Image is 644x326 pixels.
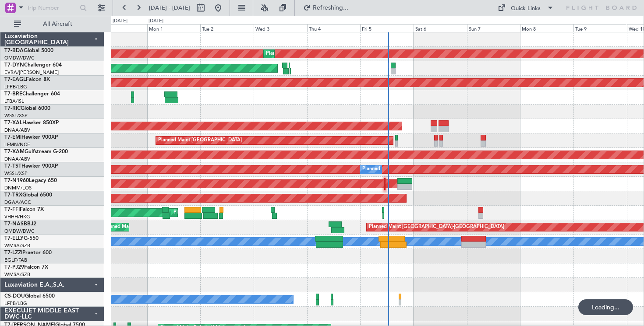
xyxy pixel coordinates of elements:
[369,221,504,234] div: Planned Maint [GEOGRAPHIC_DATA]-[GEOGRAPHIC_DATA]
[113,18,127,25] div: [DATE]
[4,294,25,299] span: CS-DOU
[4,221,24,227] span: T7-NAS
[307,24,361,32] div: Thu 4
[4,106,50,111] a: T7-RICGlobal 6000
[147,24,201,32] div: Mon 1
[149,18,163,25] div: [DATE]
[4,265,24,270] span: T7-PJ29
[4,170,28,177] a: WSSL/XSP
[4,120,22,126] span: T7-XAL
[4,112,28,119] a: WSSL/XSP
[94,24,147,32] div: Sun 31
[4,91,22,97] span: T7-BRE
[4,149,25,154] span: T7-XAM
[4,207,20,212] span: T7-FFI
[4,250,52,256] a: T7-LZZIPraetor 600
[578,299,633,315] div: Loading...
[4,207,44,212] a: T7-FFIFalcon 7X
[4,164,58,169] a: T7-TSTHawker 900XP
[200,24,254,32] div: Tue 2
[414,24,467,32] div: Sat 6
[23,21,92,27] span: All Aircraft
[4,265,48,270] a: T7-PJ29Falcon 7X
[312,5,349,11] span: Refreshing...
[4,98,24,105] a: LTBA/ISL
[4,63,24,68] span: T7-DYN
[4,193,52,198] a: T7-TRXGlobal 6500
[4,106,21,111] span: T7-RIC
[4,214,30,220] a: VHHH/HKG
[4,164,21,169] span: T7-TST
[4,135,58,140] a: T7-EMIHawker 900XP
[4,250,22,256] span: T7-LZZI
[4,236,24,241] span: T7-ELLY
[573,24,627,32] div: Tue 9
[4,294,55,299] a: CS-DOUGlobal 6500
[254,24,307,32] div: Wed 3
[4,48,24,53] span: T7-BDA
[4,242,30,249] a: WMSA/SZB
[4,300,27,307] a: LFPB/LBG
[362,163,394,176] div: Planned Maint
[4,236,39,241] a: T7-ELLYG-550
[299,1,352,15] button: Refreshing...
[4,156,30,162] a: DNAA/ABV
[149,4,190,12] span: [DATE] - [DATE]
[4,55,35,61] a: OMDW/DWC
[520,24,573,32] div: Mon 8
[4,69,59,76] a: EVRA/[PERSON_NAME]
[4,120,59,126] a: T7-XALHawker 850XP
[4,84,27,90] a: LFPB/LBG
[4,221,36,227] a: T7-NASBBJ2
[4,257,27,263] a: EGLF/FAB
[4,193,22,198] span: T7-TRX
[360,24,414,32] div: Fri 5
[4,77,26,82] span: T7-EAGL
[4,135,21,140] span: T7-EMI
[10,17,95,31] button: All Aircraft
[4,228,35,235] a: OMDW/DWC
[173,206,320,219] div: Planned Maint [GEOGRAPHIC_DATA] ([GEOGRAPHIC_DATA] Intl)
[493,1,558,15] button: Quick Links
[4,77,50,82] a: T7-EAGLFalcon 8X
[467,24,520,32] div: Sun 7
[4,91,60,97] a: T7-BREChallenger 604
[27,1,77,14] input: Trip Number
[266,47,352,60] div: Planned Maint Dubai (Al Maktoum Intl)
[511,4,541,13] div: Quick Links
[4,63,62,68] a: T7-DYNChallenger 604
[4,185,32,191] a: DNMM/LOS
[4,199,31,206] a: DGAA/ACC
[4,271,30,278] a: WMSA/SZB
[4,48,53,53] a: T7-BDAGlobal 5000
[4,178,57,183] a: T7-N1960Legacy 650
[4,127,30,133] a: DNAA/ABV
[4,178,29,183] span: T7-N1960
[4,149,68,154] a: T7-XAMGulfstream G-200
[158,134,242,147] div: Planned Maint [GEOGRAPHIC_DATA]
[4,141,30,148] a: LFMN/NCE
